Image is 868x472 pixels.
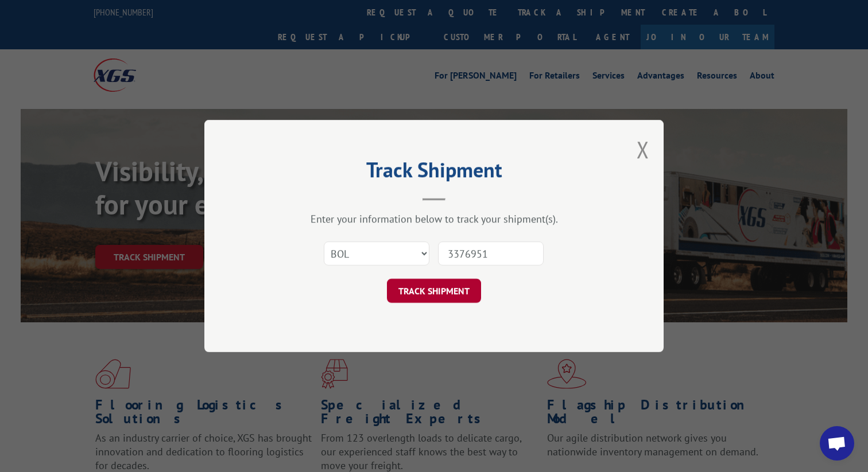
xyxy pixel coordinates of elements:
[262,162,606,184] h2: Track Shipment
[438,241,544,266] input: Number(s)
[637,134,649,165] button: Close modal
[262,212,606,225] div: Enter your information below to track your shipment(s).
[387,279,481,303] button: TRACK SHIPMENT
[820,426,854,461] div: Open chat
